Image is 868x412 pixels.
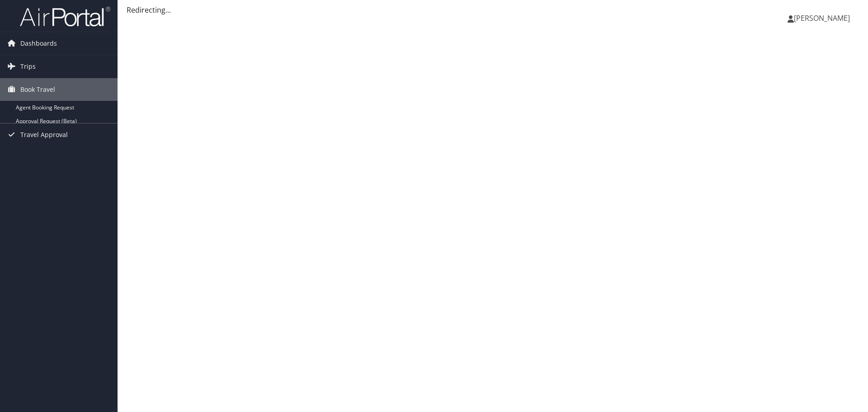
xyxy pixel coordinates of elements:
span: Travel Approval [20,123,68,146]
span: [PERSON_NAME] [794,13,850,23]
img: airportal-logo.png [20,6,110,27]
span: Dashboards [20,32,57,55]
a: [PERSON_NAME] [788,5,859,32]
span: Trips [20,55,36,78]
span: Book Travel [20,78,55,101]
div: Redirecting... [127,5,859,15]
